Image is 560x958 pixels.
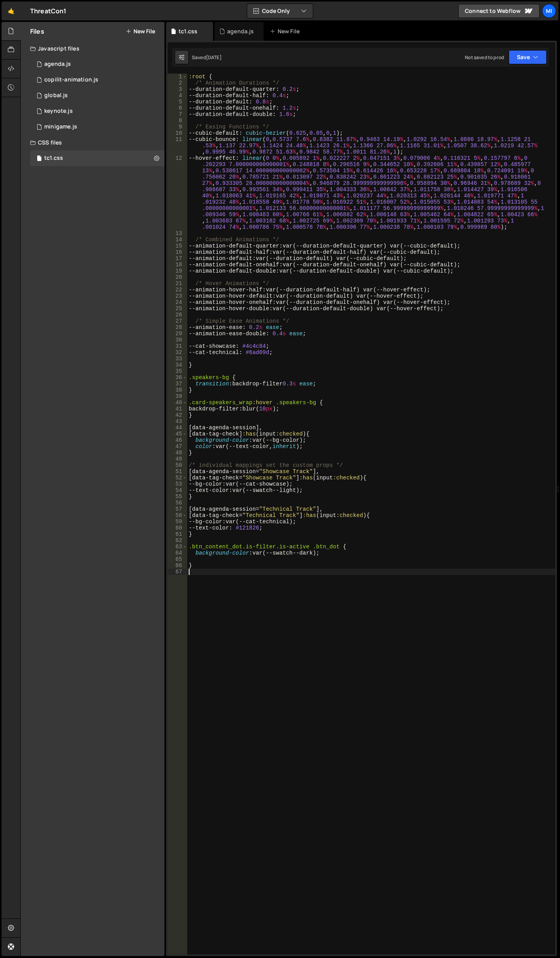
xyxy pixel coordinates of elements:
[168,305,187,312] div: 25
[227,27,254,35] div: agenda.js
[44,108,73,115] div: keynote.js
[21,41,164,56] div: Javascript files
[168,280,187,287] div: 21
[168,312,187,318] div: 26
[30,150,164,166] div: 15062/43000.css
[44,155,63,162] div: tc1.css
[168,525,187,531] div: 60
[270,27,303,35] div: New File
[168,337,187,343] div: 30
[168,249,187,255] div: 16
[168,274,187,280] div: 20
[168,111,187,117] div: 7
[168,155,187,230] div: 12
[168,462,187,468] div: 50
[168,487,187,493] div: 54
[168,324,187,331] div: 28
[509,50,547,64] button: Save
[168,431,187,437] div: 45
[168,136,187,155] div: 11
[168,556,187,562] div: 65
[168,456,187,462] div: 49
[458,4,540,18] a: Connect to Webflow
[168,243,187,249] div: 15
[168,562,187,569] div: 66
[168,500,187,506] div: 56
[168,387,187,393] div: 38
[168,318,187,324] div: 27
[168,531,187,537] div: 61
[168,506,187,512] div: 57
[168,481,187,487] div: 53
[168,519,187,525] div: 59
[44,123,77,130] div: minigame.js
[168,374,187,381] div: 36
[179,27,197,35] div: tc1.css
[126,28,155,34] button: New File
[44,61,71,68] div: agenda.js
[168,74,187,80] div: 1
[168,368,187,374] div: 35
[168,92,187,99] div: 4
[168,349,187,356] div: 32
[247,4,313,18] button: Code Only
[192,54,222,61] div: Saved
[30,119,164,135] div: 15062/39391.js
[542,4,556,18] a: Mi
[168,230,187,237] div: 13
[44,92,68,99] div: global.js
[168,80,187,86] div: 2
[44,76,98,83] div: copilit-animation.js
[168,124,187,130] div: 9
[168,86,187,92] div: 3
[30,27,44,36] h2: Files
[21,135,164,150] div: CSS files
[30,72,164,88] div: 15062/44921.js
[168,512,187,519] div: 58
[168,237,187,243] div: 14
[168,406,187,412] div: 41
[168,393,187,399] div: 39
[168,130,187,136] div: 10
[30,103,164,119] div: 15062/43001.js
[168,475,187,481] div: 52
[168,493,187,500] div: 55
[168,450,187,456] div: 48
[168,293,187,299] div: 23
[168,437,187,443] div: 46
[168,412,187,418] div: 42
[168,105,187,111] div: 6
[168,255,187,262] div: 17
[168,550,187,556] div: 64
[168,287,187,293] div: 22
[168,381,187,387] div: 37
[168,569,187,575] div: 67
[206,54,222,61] div: [DATE]
[30,88,164,103] div: 15062/39327.js
[168,117,187,124] div: 8
[168,399,187,406] div: 40
[168,356,187,362] div: 33
[168,262,187,268] div: 18
[168,544,187,550] div: 63
[168,468,187,475] div: 51
[30,56,164,72] div: 15062/44919.js
[2,2,21,20] a: 🤙
[465,54,504,61] div: Not saved to prod
[168,362,187,368] div: 34
[168,443,187,450] div: 47
[30,6,67,16] div: ThreatCon1
[168,268,187,274] div: 19
[168,418,187,425] div: 43
[168,299,187,305] div: 24
[168,343,187,349] div: 31
[168,425,187,431] div: 44
[168,99,187,105] div: 5
[168,331,187,337] div: 29
[168,537,187,544] div: 62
